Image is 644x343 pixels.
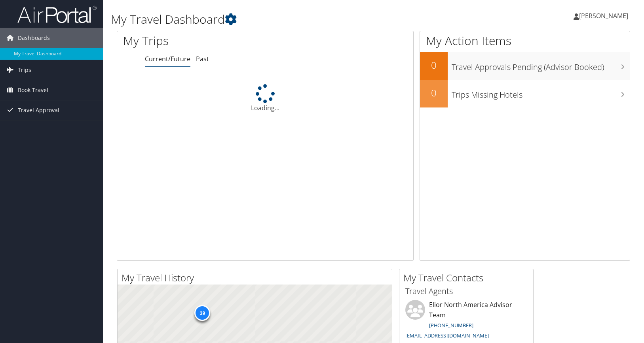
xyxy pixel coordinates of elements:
div: Loading... [117,84,413,113]
a: Past [196,55,209,63]
a: 0Trips Missing Hotels [420,80,630,107]
h2: My Travel Contacts [403,271,533,285]
span: Trips [18,60,31,80]
h2: My Travel History [122,271,392,285]
a: [EMAIL_ADDRESS][DOMAIN_NAME] [405,332,489,339]
h1: My Action Items [420,32,630,49]
h3: Trips Missing Hotels [452,85,630,100]
li: Elior North America Advisor Team [401,300,531,342]
h3: Travel Agents [405,286,527,297]
h1: My Trips [123,32,284,49]
h2: 0 [420,86,448,100]
h2: 0 [420,58,448,72]
span: Dashboards [18,28,50,48]
span: Travel Approval [18,100,59,120]
a: [PERSON_NAME] [574,4,636,28]
span: Book Travel [18,80,48,100]
h3: Travel Approvals Pending (Advisor Booked) [452,58,630,73]
a: [PHONE_NUMBER] [429,322,473,329]
a: 0Travel Approvals Pending (Advisor Booked) [420,52,630,80]
div: 39 [194,305,210,321]
span: [PERSON_NAME] [579,11,628,20]
h1: My Travel Dashboard [111,11,461,28]
a: Current/Future [145,55,190,63]
img: airportal-logo.png [17,5,97,24]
